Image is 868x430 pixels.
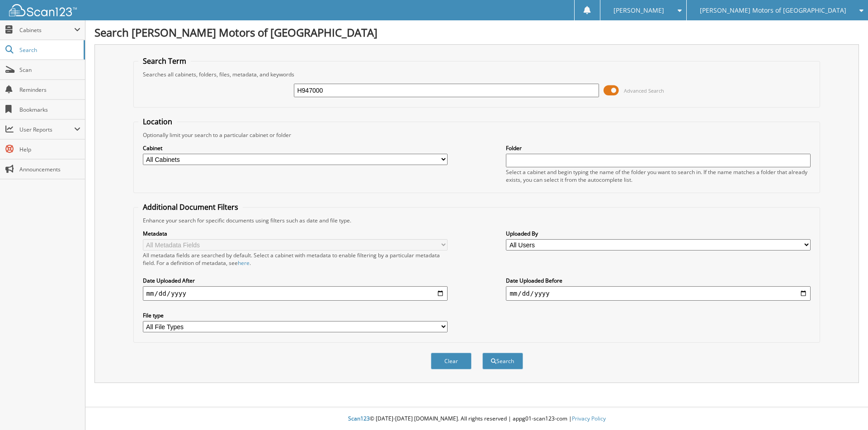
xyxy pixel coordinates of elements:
[506,286,811,301] input: end
[19,66,80,74] span: Scan
[482,353,523,369] button: Search
[19,106,80,113] span: Bookmarks
[823,387,868,430] iframe: Chat Widget
[19,26,74,34] span: Cabinets
[348,415,370,422] span: Scan123
[138,217,816,224] div: Enhance your search for specific documents using filters such as date and file type.
[138,71,816,78] div: Searches all cabinets, folders, files, metadata, and keywords
[506,230,811,237] label: Uploaded By
[143,277,448,284] label: Date Uploaded After
[138,56,191,66] legend: Search Term
[572,415,606,422] a: Privacy Policy
[506,277,811,284] label: Date Uploaded Before
[19,86,80,94] span: Reminders
[506,168,811,184] div: Select a cabinet and begin typing the name of the folder you want to search in. If the name match...
[506,144,811,152] label: Folder
[138,131,816,139] div: Optionally limit your search to a particular cabinet or folder
[85,408,868,430] div: © [DATE]-[DATE] [DOMAIN_NAME]. All rights reserved | appg01-scan123-com |
[613,8,664,13] span: [PERSON_NAME]
[143,144,448,152] label: Cabinet
[138,202,243,212] legend: Additional Document Filters
[143,230,448,237] label: Metadata
[19,46,79,54] span: Search
[9,4,77,16] img: scan123-logo-white.svg
[19,126,74,133] span: User Reports
[143,312,448,319] label: File type
[143,286,448,301] input: start
[138,117,177,127] legend: Location
[238,259,250,267] a: here
[94,25,859,40] h1: Search [PERSON_NAME] Motors of [GEOGRAPHIC_DATA]
[19,146,80,153] span: Help
[143,251,448,267] div: All metadata fields are searched by default. Select a cabinet with metadata to enable filtering b...
[431,353,472,369] button: Clear
[624,87,664,94] span: Advanced Search
[700,8,846,13] span: [PERSON_NAME] Motors of [GEOGRAPHIC_DATA]
[19,165,80,173] span: Announcements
